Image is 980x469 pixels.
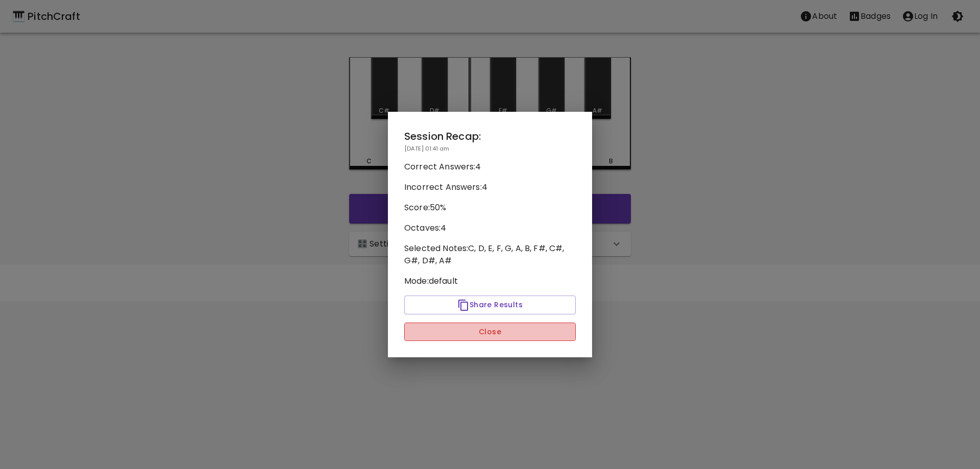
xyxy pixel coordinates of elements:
p: Score: 50 % [404,202,576,214]
p: Correct Answers: 4 [404,161,576,173]
p: Selected Notes: C, D, E, F, G, A, B, F#, C#, G#, D#, A# [404,242,576,267]
h2: Session Recap: [404,128,576,144]
p: [DATE] 01:41 am [404,144,576,153]
p: Mode: default [404,275,576,287]
p: Octaves: 4 [404,222,576,234]
p: Incorrect Answers: 4 [404,181,576,193]
button: Close [404,323,576,341]
button: Share Results [404,295,576,314]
